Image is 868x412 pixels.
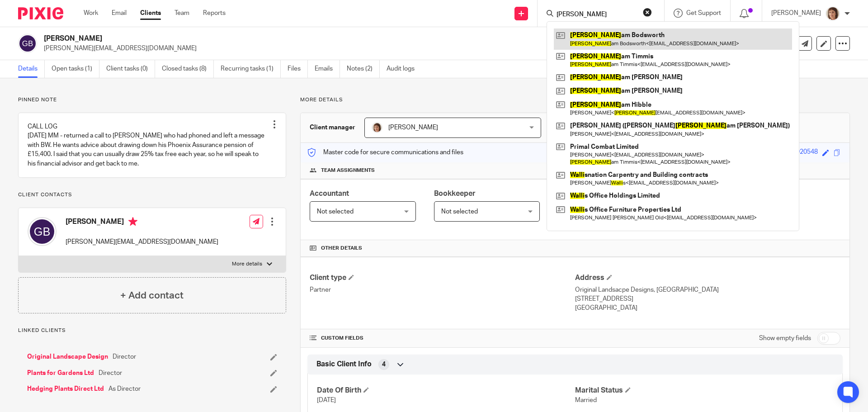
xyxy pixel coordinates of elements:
[347,60,380,78] a: Notes (2)
[307,148,463,157] p: Master code for secure communications and files
[310,335,575,342] h4: CUSTOM FIELDS
[44,44,727,53] p: [PERSON_NAME][EMAIL_ADDRESS][DOMAIN_NAME]
[310,273,575,283] h4: Client type
[759,334,811,343] label: Show empty fields
[18,327,286,334] p: Linked clients
[300,96,850,104] p: More details
[575,285,840,294] p: Original Landsacpe Designs, [GEOGRAPHIC_DATA]
[575,273,840,283] h4: Address
[18,191,286,199] p: Client contacts
[18,34,37,53] img: svg%3E
[108,384,141,393] span: As Director
[310,123,355,132] h3: Client manager
[575,397,597,403] span: Married
[106,60,155,78] a: Client tasks (0)
[52,60,99,78] a: Open tasks (1)
[643,8,652,17] button: Clear
[113,352,136,361] span: Director
[441,208,478,215] span: Not selected
[66,217,218,228] h4: [PERSON_NAME]
[316,360,372,369] span: Basic Client Info
[826,6,840,21] img: Pixie%204.jpg
[112,9,127,18] a: Email
[317,386,575,395] h4: Date Of Birth
[321,167,375,174] span: Team assignments
[315,60,340,78] a: Emails
[771,9,821,18] p: [PERSON_NAME]
[99,369,122,378] span: Director
[317,208,354,215] span: Not selected
[575,303,840,313] p: [GEOGRAPHIC_DATA]
[556,11,637,19] input: Search
[18,60,45,78] a: Details
[18,7,63,19] img: Pixie
[27,384,104,393] a: Hedging Plants Direct Ltd
[388,124,438,131] span: [PERSON_NAME]
[434,190,476,197] span: Bookkeeper
[575,386,833,395] h4: Marital Status
[175,9,189,18] a: Team
[84,9,98,18] a: Work
[66,237,218,246] p: [PERSON_NAME][EMAIL_ADDRESS][DOMAIN_NAME]
[120,289,184,303] h4: + Add contact
[317,397,336,403] span: [DATE]
[27,369,94,378] a: Plants for Gardens Ltd
[128,217,137,226] i: Primary
[310,285,575,294] p: Partner
[140,9,161,18] a: Clients
[28,217,57,246] img: svg%3E
[18,96,286,104] p: Pinned note
[44,34,590,43] h2: [PERSON_NAME]
[232,260,262,268] p: More details
[310,190,349,197] span: Accountant
[27,352,108,361] a: Original Landscape Design
[575,294,840,303] p: [STREET_ADDRESS]
[221,60,281,78] a: Recurring tasks (1)
[288,60,308,78] a: Files
[387,60,421,78] a: Audit logs
[382,360,386,369] span: 4
[203,9,226,18] a: Reports
[372,122,382,133] img: Pixie%204.jpg
[321,245,362,252] span: Other details
[686,10,721,16] span: Get Support
[162,60,214,78] a: Closed tasks (8)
